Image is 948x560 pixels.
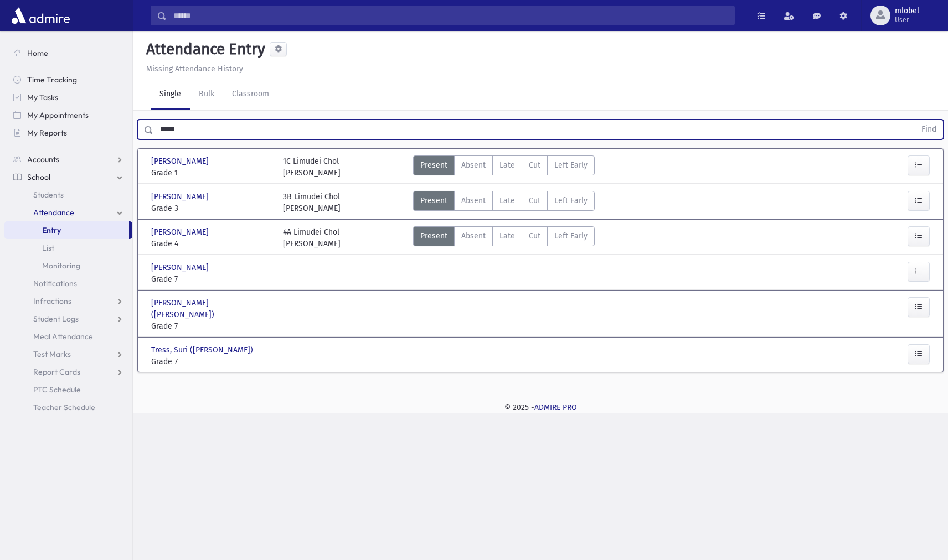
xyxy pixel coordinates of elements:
[4,106,132,124] a: My Appointments
[27,48,48,58] span: Home
[4,44,132,62] a: Home
[223,79,278,110] a: Classroom
[4,257,132,274] a: Monitoring
[554,159,588,171] span: Left Early
[461,195,486,206] span: Absent
[33,349,71,359] span: Test Marks
[9,4,73,27] img: AdmirePro
[151,297,272,320] span: [PERSON_NAME] ([PERSON_NAME])
[413,155,595,179] div: AttTypes
[151,226,211,238] span: [PERSON_NAME]
[27,92,58,102] span: My Tasks
[4,274,132,292] a: Notifications
[151,191,211,203] span: [PERSON_NAME]
[27,154,59,164] span: Accounts
[33,385,81,395] span: PTC Schedule
[4,204,132,221] a: Attendance
[529,230,540,242] span: Cut
[4,221,129,239] a: Entry
[4,239,132,257] a: List
[4,398,132,416] a: Teacher Schedule
[554,230,588,242] span: Left Early
[42,261,80,271] span: Monitoring
[33,314,79,324] span: Student Logs
[420,230,447,242] span: Present
[461,230,486,242] span: Absent
[413,226,595,250] div: AttTypes
[895,7,919,15] span: mlobel
[151,320,272,332] span: Grade 7
[151,262,211,273] span: [PERSON_NAME]
[413,191,595,214] div: AttTypes
[283,191,341,214] div: 3B Limudei Chol [PERSON_NAME]
[461,159,486,171] span: Absent
[283,155,341,179] div: 1C Limudei Chol [PERSON_NAME]
[33,331,93,341] span: Meal Attendance
[4,71,132,89] a: Time Tracking
[420,159,447,171] span: Present
[151,203,272,214] span: Grade 3
[4,363,132,381] a: Report Cards
[151,167,272,179] span: Grade 1
[151,238,272,250] span: Grade 4
[895,15,919,24] span: User
[283,226,341,250] div: 4A Limudei Chol [PERSON_NAME]
[4,151,132,168] a: Accounts
[33,190,64,200] span: Students
[499,159,515,171] span: Late
[529,159,540,171] span: Cut
[42,243,54,253] span: List
[33,367,80,377] span: Report Cards
[151,402,930,413] div: © 2025 -
[4,328,132,345] a: Meal Attendance
[499,195,515,206] span: Late
[554,195,588,206] span: Left Early
[142,40,265,59] h5: Attendance Entry
[33,208,74,217] span: Attendance
[190,79,223,110] a: Bulk
[146,64,243,74] u: Missing Attendance History
[151,79,190,110] a: Single
[27,172,50,182] span: School
[4,381,132,398] a: PTC Schedule
[151,344,255,356] span: Tress, Suri ([PERSON_NAME])
[33,278,77,288] span: Notifications
[151,356,272,367] span: Grade 7
[534,403,577,412] a: ADMIRE PRO
[151,273,272,285] span: Grade 7
[151,155,211,167] span: [PERSON_NAME]
[4,89,132,106] a: My Tasks
[499,230,515,242] span: Late
[27,75,77,85] span: Time Tracking
[4,168,132,186] a: School
[4,124,132,142] a: My Reports
[142,64,243,74] a: Missing Attendance History
[27,128,67,138] span: My Reports
[33,402,95,412] span: Teacher Schedule
[4,292,132,310] a: Infractions
[167,6,734,25] input: Search
[915,120,943,139] button: Find
[33,296,71,306] span: Infractions
[42,225,61,235] span: Entry
[4,345,132,363] a: Test Marks
[529,195,540,206] span: Cut
[4,310,132,328] a: Student Logs
[420,195,447,206] span: Present
[27,110,89,120] span: My Appointments
[4,186,132,204] a: Students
